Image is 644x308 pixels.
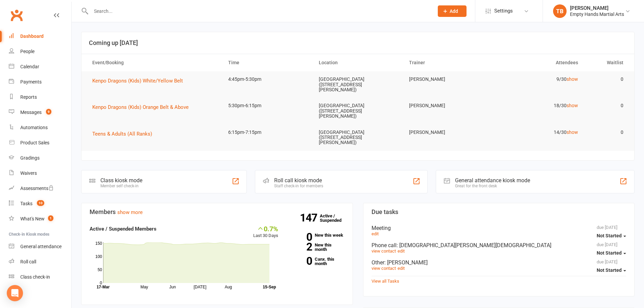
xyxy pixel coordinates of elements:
[8,7,25,24] a: Clubworx
[288,257,344,266] a: 0Canx. this month
[9,196,71,211] a: Tasks 10
[372,279,399,284] a: View all Tasks
[253,225,278,232] div: 0.7%
[92,131,152,137] span: Teens & Adults (All Ranks)
[455,177,530,184] div: General attendance kiosk mode
[20,33,44,39] div: Dashboard
[570,11,624,17] div: Empty Hands Martial Arts
[584,54,629,71] th: Waitlist
[89,40,627,46] h3: Coming up [DATE]
[553,4,567,18] div: TB
[9,44,71,59] a: People
[20,64,39,69] div: Calendar
[9,29,71,44] a: Dashboard
[100,184,142,188] div: Member self check-in
[403,71,494,87] td: [PERSON_NAME]
[288,243,344,252] a: 2New this month
[455,184,530,188] div: Great for the front desk
[372,242,626,248] div: Phone call
[372,231,379,236] a: edit
[9,59,71,74] a: Calendar
[9,239,71,254] a: General attendance kiosk mode
[313,71,403,98] td: [GEOGRAPHIC_DATA] ([STREET_ADDRESS][PERSON_NAME])
[288,233,344,237] a: 0New this week
[9,135,71,150] a: Product Sales
[567,129,578,135] a: show
[20,94,37,100] div: Reports
[372,209,626,215] h3: Due tasks
[9,211,71,227] a: What's New1
[567,76,578,82] a: show
[398,266,405,271] a: edit
[597,247,626,259] button: Not Started
[372,248,396,254] a: view contact
[300,213,320,223] strong: 147
[7,285,23,301] div: Open Intercom Messenger
[37,200,44,206] span: 10
[20,110,42,115] div: Messages
[46,109,51,115] span: 9
[20,259,36,264] div: Roll call
[222,54,313,71] th: Time
[222,98,313,114] td: 5:30pm-6:15pm
[313,54,403,71] th: Location
[20,186,54,191] div: Assessments
[222,71,313,87] td: 4:45pm-5:30pm
[584,98,629,114] td: 0
[92,130,157,138] button: Teens & Adults (All Ranks)
[403,54,494,71] th: Trainer
[9,181,71,196] a: Assessments
[9,269,71,285] a: Class kiosk mode
[20,201,32,206] div: Tasks
[253,225,278,239] div: Last 30 Days
[48,215,53,221] span: 1
[320,209,350,228] a: 147Active / Suspended
[9,120,71,135] a: Automations
[9,166,71,181] a: Waivers
[384,259,428,266] span: : [PERSON_NAME]
[403,98,494,114] td: [PERSON_NAME]
[92,103,193,111] button: Kenpo Dragons (Kids) Orange Belt & Above
[584,71,629,87] td: 0
[222,124,313,140] td: 6:15pm-7:15pm
[494,3,513,19] span: Settings
[397,242,551,248] span: : [DEMOGRAPHIC_DATA][PERSON_NAME][DEMOGRAPHIC_DATA]
[117,209,143,215] a: show more
[288,256,312,266] strong: 0
[597,264,626,277] button: Not Started
[288,232,312,242] strong: 0
[20,155,40,161] div: Gradings
[372,225,626,231] div: Meeting
[20,125,48,130] div: Automations
[597,233,622,238] span: Not Started
[89,6,429,16] input: Search...
[20,216,45,221] div: What's New
[90,226,157,232] strong: Active / Suspended Members
[9,254,71,269] a: Roll call
[20,49,34,54] div: People
[438,5,467,17] button: Add
[92,78,183,84] span: Kenpo Dragons (Kids) White/Yellow Belt
[9,105,71,120] a: Messages 9
[92,77,188,85] button: Kenpo Dragons (Kids) White/Yellow Belt
[274,177,323,184] div: Roll call kiosk mode
[494,71,584,87] td: 9/30
[372,266,396,271] a: view contact
[9,74,71,90] a: Payments
[288,242,312,252] strong: 2
[597,250,622,256] span: Not Started
[20,274,50,280] div: Class check-in
[570,5,624,11] div: [PERSON_NAME]
[313,98,403,124] td: [GEOGRAPHIC_DATA] ([STREET_ADDRESS][PERSON_NAME])
[398,248,405,254] a: edit
[90,209,344,215] h3: Members
[494,98,584,114] td: 18/30
[274,184,323,188] div: Staff check-in for members
[313,124,403,151] td: [GEOGRAPHIC_DATA] ([STREET_ADDRESS][PERSON_NAME])
[9,150,71,166] a: Gradings
[86,54,222,71] th: Event/Booking
[597,230,626,242] button: Not Started
[20,170,37,176] div: Waivers
[100,177,142,184] div: Class kiosk mode
[494,54,584,71] th: Attendees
